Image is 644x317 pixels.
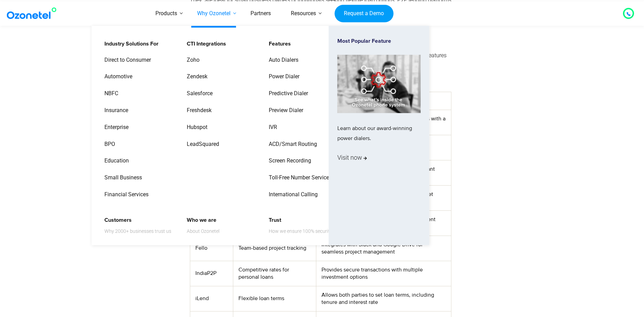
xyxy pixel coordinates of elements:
[100,54,152,66] a: Direct to Consumer
[281,1,326,26] a: Resources
[337,152,367,163] span: Visit now
[264,88,309,100] a: Predictive Dialer
[182,88,214,100] a: Salesforce
[264,38,292,50] a: Features
[182,105,213,117] a: Freshdesk
[100,71,133,83] a: Automotive
[190,236,233,261] td: Fello
[233,286,316,311] td: Flexible loan terms
[241,1,281,26] a: Partners
[100,214,172,237] a: CustomersWhy 2000+ businesses trust us
[269,227,332,235] span: How we ensure 100% security
[264,54,299,66] a: Auto Dialers
[100,138,116,150] a: BPO
[316,236,451,261] td: Integrates with Slack and Google Drive for seamless project management
[100,155,130,167] a: Education
[264,155,312,167] a: Screen Recording
[187,227,219,235] span: About Ozonetel
[264,138,318,150] a: ACD/Smart Routing
[100,121,130,133] a: Enterprise
[100,38,160,50] a: Industry Solutions For
[337,55,421,113] img: phone-system-min.jpg
[100,172,143,184] a: Small Business
[187,1,241,26] a: Why Ozonetel
[335,4,393,22] a: Request a Demo
[182,138,220,150] a: LeadSquared
[316,286,451,311] td: Allows both parties to set loan terms, including tenure and interest rate
[100,189,150,201] a: Financial Services
[182,214,221,237] a: Who we areAbout Ozonetel
[316,261,451,286] td: Provides secure transactions with multiple investment options
[233,261,316,286] td: Competitive rates for personal loans
[190,286,233,311] td: iLend
[182,38,227,50] a: CTI Integrations
[264,121,278,133] a: IVR
[264,105,304,117] a: Preview Dialer
[182,71,208,83] a: Zendesk
[145,1,187,26] a: Products
[233,236,316,261] td: Team-based project tracking
[264,214,333,237] a: TrustHow we ensure 100% security
[182,54,201,66] a: Zoho
[264,71,300,83] a: Power Dialer
[100,88,119,100] a: NBFC
[337,38,421,233] a: Most Popular FeatureLearn about our award-winning power dialers.Visit now
[190,261,233,286] td: IndiaP2P
[264,172,333,184] a: Toll-Free Number Services
[100,105,129,117] a: Insurance
[264,189,319,201] a: International Calling
[104,227,171,235] span: Why 2000+ businesses trust us
[182,121,208,133] a: Hubspot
